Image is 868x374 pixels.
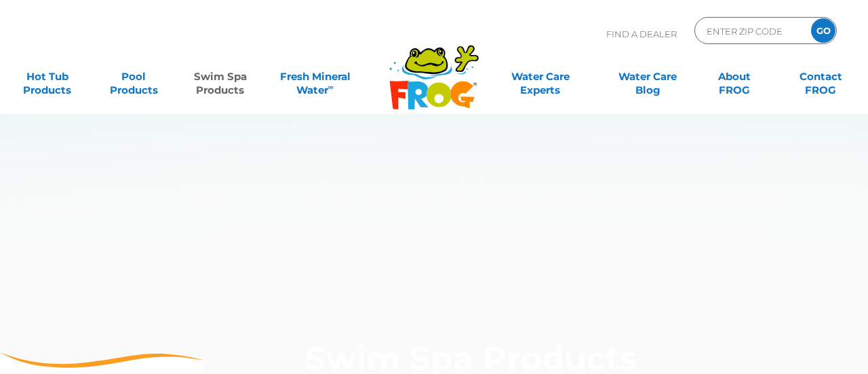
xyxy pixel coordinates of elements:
a: Swim SpaProducts [186,63,254,90]
a: Water CareBlog [614,63,682,90]
a: Water CareExperts [486,63,595,90]
a: Fresh MineralWater∞ [273,63,357,90]
a: AboutFROG [701,63,768,90]
a: Hot TubProducts [14,63,81,90]
a: PoolProducts [100,63,167,90]
p: Find A Dealer [606,17,677,51]
img: Frog Products Logo [382,27,486,110]
sup: ∞ [328,82,334,92]
a: ContactFROG [787,63,854,90]
input: GO [811,18,835,43]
